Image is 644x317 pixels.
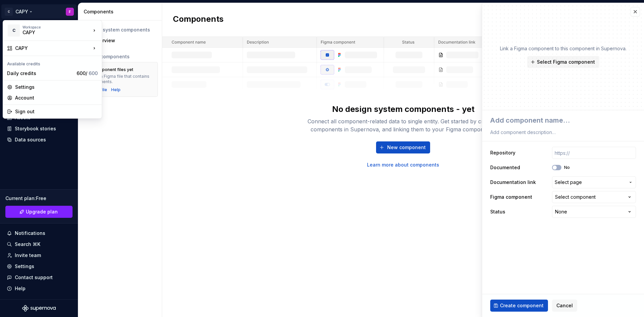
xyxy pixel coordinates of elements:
[22,25,91,29] div: Workspace
[77,70,98,76] span: 600 /
[15,94,98,101] div: Account
[8,24,20,37] div: C
[22,29,80,36] div: CAPY
[89,70,98,76] span: 600
[15,45,91,52] div: CAPY
[15,84,98,90] div: Settings
[4,57,100,68] div: Available credits
[15,108,98,115] div: Sign out
[7,70,74,77] div: Daily credits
